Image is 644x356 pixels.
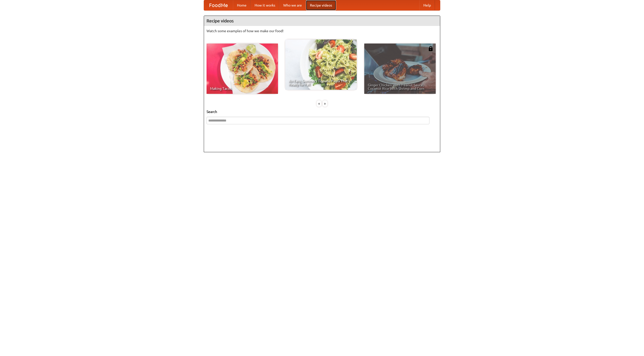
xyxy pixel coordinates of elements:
a: FoodMe [204,0,233,10]
a: Who we are [279,0,306,10]
a: How it works [251,0,279,10]
a: Making Tacos [207,44,278,94]
a: An Easy, Summery Tomato Pasta That's Ready for Fall [285,39,357,90]
a: Recipe videos [306,0,336,10]
h5: Search [207,109,437,114]
a: Help [419,0,435,10]
div: « [317,100,321,107]
span: An Easy, Summery Tomato Pasta That's Ready for Fall [289,79,353,86]
h4: Recipe videos [204,16,440,26]
div: » [323,100,327,107]
span: Making Tacos [210,87,274,90]
a: Home [233,0,251,10]
p: Watch some examples of how we make our food! [207,28,437,33]
img: 483408.png [428,46,433,51]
